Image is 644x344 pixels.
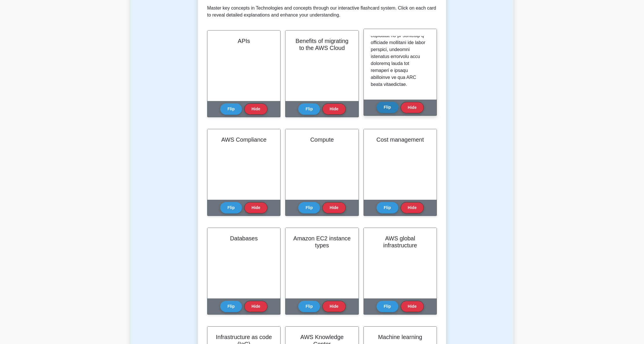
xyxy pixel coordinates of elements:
[377,301,398,312] button: Flip
[207,5,437,19] p: Master key concepts in Technologies and concepts through our interactive flashcard system. Click ...
[244,202,267,213] button: Hide
[292,235,351,249] h2: Amazon EC2 instance types
[322,301,345,312] button: Hide
[214,37,273,44] h2: APIs
[322,103,345,115] button: Hide
[322,202,345,213] button: Hide
[214,235,273,242] h2: Databases
[244,301,267,312] button: Hide
[220,103,242,115] button: Flip
[292,37,351,51] h2: Benefits of migrating to the AWS Cloud
[244,103,267,115] button: Hide
[371,136,430,143] h2: Cost management
[298,301,320,312] button: Flip
[220,301,242,312] button: Flip
[292,136,351,143] h2: Compute
[401,202,424,213] button: Hide
[401,301,424,312] button: Hide
[401,102,424,113] button: Hide
[371,334,430,341] h2: Machine learning
[214,136,273,143] h2: AWS Compliance
[377,102,398,113] button: Flip
[220,202,242,213] button: Flip
[377,202,398,213] button: Flip
[298,103,320,115] button: Flip
[371,235,430,249] h2: AWS global infrastructure
[298,202,320,213] button: Flip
